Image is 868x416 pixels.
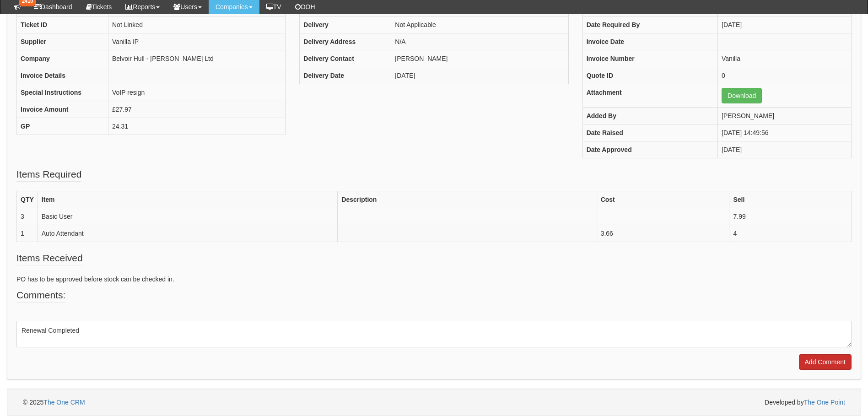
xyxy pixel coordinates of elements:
th: Invoice Details [17,67,108,84]
th: Invoice Amount [17,101,108,118]
td: [DATE] [718,16,852,33]
td: [DATE] [718,141,852,158]
th: Added By [582,107,717,124]
span: © 2025 [23,399,85,406]
th: Delivery [300,16,391,33]
th: Attachment [582,84,717,107]
td: Basic User [38,208,338,225]
th: GP [17,118,108,135]
th: Cost [597,191,729,208]
th: Date Approved [582,141,717,158]
th: Item [38,191,338,208]
p: PO has to be approved before stock can be checked in. [16,275,852,284]
td: 4 [729,225,852,242]
th: Delivery Address [300,33,391,50]
th: Company [17,50,108,67]
td: Belvoir Hull - [PERSON_NAME] Ltd [108,50,286,67]
legend: Items Received [16,251,83,265]
td: Not Linked [108,16,286,33]
td: [PERSON_NAME] [718,107,852,124]
td: [DATE] [391,67,568,84]
td: 7.99 [729,208,852,225]
td: Vanilla [718,50,852,67]
td: N/A [391,33,568,50]
th: Delivery Contact [300,50,391,67]
th: Invoice Number [582,50,717,67]
th: Sell [729,191,852,208]
th: Date Raised [582,124,717,141]
th: Description [338,191,597,208]
td: 3 [17,208,38,225]
th: Supplier [17,33,108,50]
a: The One Point [804,399,845,406]
span: Developed by [765,398,845,407]
td: VoIP resign [108,84,286,101]
td: Auto Attendant [38,225,338,242]
td: 3.66 [597,225,729,242]
legend: Items Required [16,167,81,182]
th: Quote ID [582,67,717,84]
td: [DATE] 14:49:56 [718,124,852,141]
td: 1 [17,225,38,242]
th: Delivery Date [300,67,391,84]
a: Download [722,88,762,103]
th: Special Instructions [17,84,108,101]
th: Invoice Date [582,33,717,50]
td: Not Applicable [391,16,568,33]
a: The One CRM [43,399,85,406]
td: 24.31 [108,118,286,135]
td: [PERSON_NAME] [391,50,568,67]
legend: Comments: [16,288,65,303]
td: £27.97 [108,101,286,118]
td: Vanilla IP [108,33,286,50]
th: Ticket ID [17,16,108,33]
input: Add Comment [799,354,852,370]
th: QTY [17,191,38,208]
td: 0 [718,67,852,84]
th: Date Required By [582,16,717,33]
